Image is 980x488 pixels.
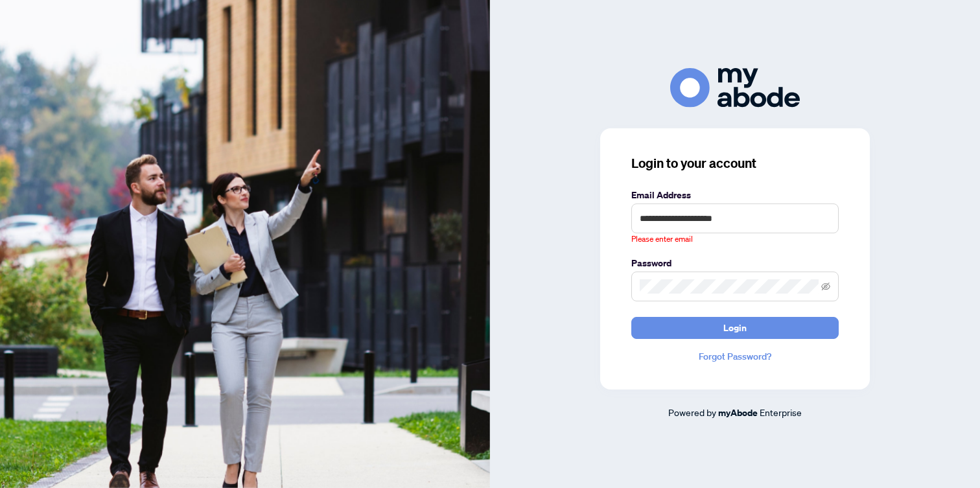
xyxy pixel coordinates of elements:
[821,282,830,291] span: eye-invisible
[631,349,839,364] a: Forgot Password?
[631,154,839,172] h3: Login to your account
[723,318,747,338] span: Login
[631,317,839,339] button: Login
[631,256,839,270] label: Password
[670,68,800,108] img: ma-logo
[668,406,716,418] span: Powered by
[631,233,693,246] span: Please enter email
[631,188,839,202] label: Email Address
[760,406,802,418] span: Enterprise
[718,406,758,420] a: myAbode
